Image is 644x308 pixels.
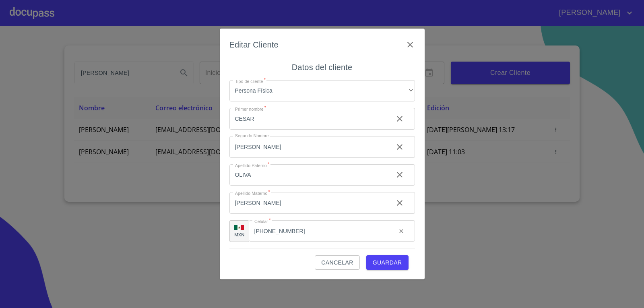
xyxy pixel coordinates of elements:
[229,38,279,51] h6: Editar Cliente
[321,258,353,268] span: Cancelar
[390,109,409,128] button: clear input
[393,223,409,239] button: clear input
[390,165,409,184] button: clear input
[234,232,245,238] p: MXN
[315,255,359,270] button: Cancelar
[390,193,409,213] button: clear input
[229,80,415,102] div: Persona Física
[366,255,409,270] button: Guardar
[234,225,244,231] img: R93DlvwvvjP9fbrDwZeCRYBHk45OWMq+AAOlFVsxT89f82nwPLnD58IP7+ANJEaWYhP0Tx8kkA0WlQMPQsAAgwAOmBj20AXj6...
[390,137,409,157] button: clear input
[292,61,352,74] h6: Datos del cliente
[373,258,402,268] span: Guardar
